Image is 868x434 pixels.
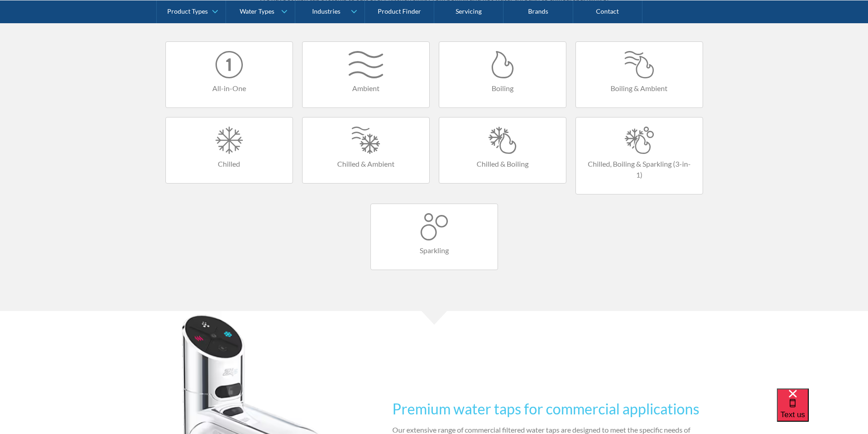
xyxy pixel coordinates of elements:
[175,158,283,169] h4: Chilled
[370,204,498,270] a: Sparkling
[312,158,420,169] h4: Chilled & Ambient
[439,117,566,184] a: Chilled & Boiling
[380,245,488,256] h4: Sparkling
[777,388,868,434] iframe: podium webchat widget bubble
[575,117,703,194] a: Chilled, Boiling & Sparkling (3-in-1)
[312,83,420,94] h4: Ambient
[392,398,703,420] h2: Premium water taps for commercial applications
[448,83,557,94] h4: Boiling
[175,83,283,94] h4: All-in-One
[302,41,430,108] a: Ambient
[575,41,703,108] a: Boiling & Ambient
[312,7,340,15] div: Industries
[302,117,430,184] a: Chilled & Ambient
[439,41,566,108] a: Boiling
[240,7,274,15] div: Water Types
[448,158,557,169] h4: Chilled & Boiling
[585,83,693,94] h4: Boiling & Ambient
[165,117,293,184] a: Chilled
[167,7,208,15] div: Product Types
[165,41,293,108] a: All-in-One
[585,158,693,180] h4: Chilled, Boiling & Sparkling (3-in-1)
